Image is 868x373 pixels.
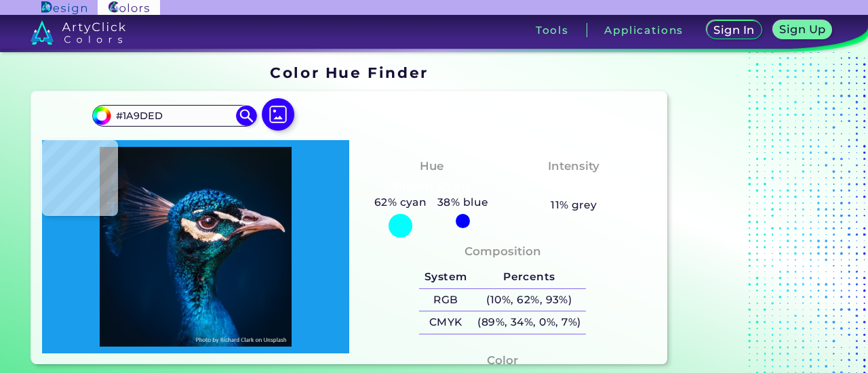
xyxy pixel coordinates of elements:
[49,147,342,347] img: img_pavlin.jpg
[432,194,494,211] h5: 38% blue
[472,311,586,334] h5: (89%, 34%, 0%, 7%)
[419,266,472,288] h5: System
[41,1,87,14] img: ArtyClick Design logo
[262,98,294,131] img: icon picture
[472,266,586,288] h5: Percents
[419,311,472,334] h5: CMYK
[31,20,126,45] img: logo_artyclick_colors_white.svg
[387,178,475,194] h3: Bluish Cyan
[236,106,256,126] img: icon search
[551,196,597,214] h5: 11% grey
[270,62,428,83] h1: Color Hue Finder
[548,156,599,176] h4: Intensity
[673,60,842,370] iframe: Advertisement
[465,242,541,261] h4: Composition
[538,178,610,194] h3: Moderate
[472,289,586,311] h5: (10%, 62%, 93%)
[111,106,237,125] input: type color..
[369,194,432,211] h5: 62% cyan
[776,22,829,39] a: Sign Up
[716,25,753,35] h5: Sign In
[419,289,472,311] h5: RGB
[420,156,443,176] h4: Hue
[604,25,684,35] h3: Applications
[536,25,569,35] h3: Tools
[487,351,518,370] h4: Color
[782,24,824,35] h5: Sign Up
[709,22,759,39] a: Sign In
